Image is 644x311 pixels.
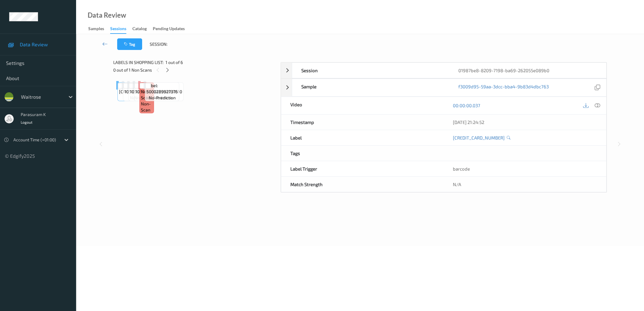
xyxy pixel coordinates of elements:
a: [CREDIT_CARD_NUMBER] [453,135,505,141]
a: f3009d95-59aa-3dcc-bba4-9b83d4dbc763 [458,83,549,92]
div: Session [292,63,449,78]
div: Match Strength [281,177,444,192]
div: Catalog [132,26,147,33]
div: Sample [292,79,449,96]
button: Tag [117,38,142,50]
div: Video [281,97,444,114]
div: Label Trigger [281,161,444,176]
div: Label [281,130,444,145]
div: Timestamp [281,115,444,130]
div: [DATE] 21:24:52 [453,119,597,125]
div: Samples [88,26,104,33]
span: Session: [150,41,167,47]
div: 01987be8-8209-7198-ba69-262055e089b0 [449,63,606,78]
div: barcode [444,161,606,176]
span: Labels in shopping list: [113,59,163,65]
div: Session01987be8-8209-7198-ba69-262055e089b0 [281,62,607,78]
span: non-scan [141,101,152,113]
a: Pending Updates [153,25,191,33]
span: no-prediction [149,95,176,101]
div: Samplef3009d95-59aa-3dcc-bba4-9b83d4dbc763 [281,79,607,97]
div: Pending Updates [153,26,185,33]
a: Samples [88,25,110,33]
a: 00:00:00.037 [453,102,480,108]
span: 1 out of 6 [166,59,183,65]
span: Label: 5000289927376 [146,83,178,95]
div: Data Review [88,12,126,18]
div: Tags [281,146,444,161]
a: Sessions [110,25,132,34]
div: 0 out of 1 Non Scans [113,66,276,74]
div: N/A [444,177,606,192]
a: Catalog [132,25,153,33]
div: Sessions [110,26,126,34]
span: Label: Non-Scan [141,83,152,101]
